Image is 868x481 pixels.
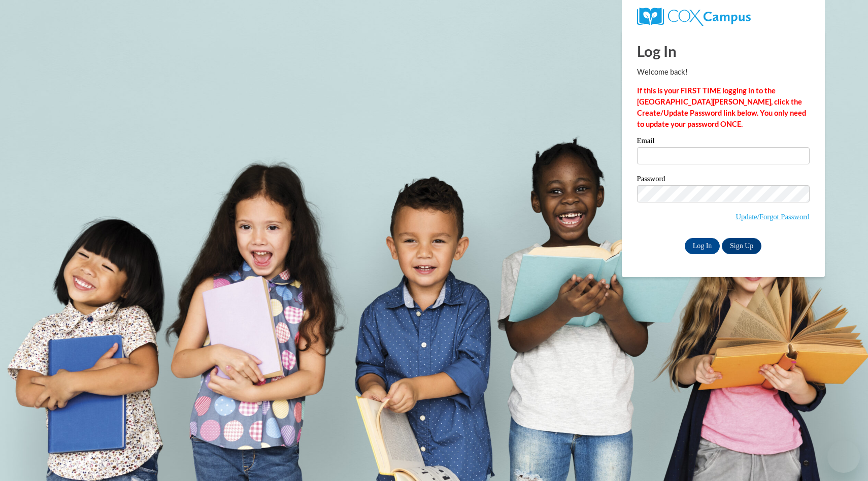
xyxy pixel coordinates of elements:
[685,238,720,254] input: Log In
[736,213,809,221] a: Update/Forgot Password
[637,8,751,26] img: COX Campus
[637,66,810,78] p: Welcome back!
[722,238,761,254] a: Sign Up
[827,440,860,473] iframe: Button to launch messaging window
[637,41,810,61] h1: Log In
[637,86,806,128] strong: If this is your FIRST TIME logging in to the [GEOGRAPHIC_DATA][PERSON_NAME], click the Create/Upd...
[637,175,810,185] label: Password
[637,8,810,26] a: COX Campus
[637,137,810,147] label: Email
